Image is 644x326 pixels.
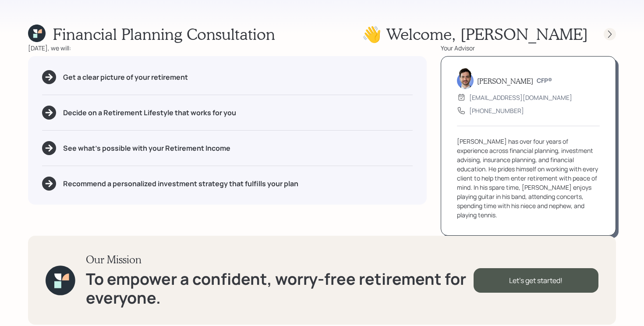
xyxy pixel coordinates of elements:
[63,73,188,81] h5: Get a clear picture of your retirement
[53,25,275,43] h1: Financial Planning Consultation
[63,109,236,117] h5: Decide on a Retirement Lifestyle that works for you
[63,180,298,188] h5: Recommend a personalized investment strategy that fulfills your plan
[86,269,474,307] h1: To empower a confident, worry-free retirement for everyone.
[457,137,600,220] div: [PERSON_NAME] has over four years of experience across financial planning, investment advising, i...
[63,144,230,152] h5: See what's possible with your Retirement Income
[474,268,598,293] div: Let's get started!
[477,77,533,85] h5: [PERSON_NAME]
[28,43,427,53] div: [DATE], we will:
[457,68,474,89] img: jonah-coleman-headshot.png
[86,253,474,266] h3: Our Mission
[469,106,524,115] div: [PHONE_NUMBER]
[469,93,572,102] div: [EMAIL_ADDRESS][DOMAIN_NAME]
[441,43,616,53] div: Your Advisor
[537,77,552,85] h6: CFP®
[362,25,588,43] h1: 👋 Welcome , [PERSON_NAME]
